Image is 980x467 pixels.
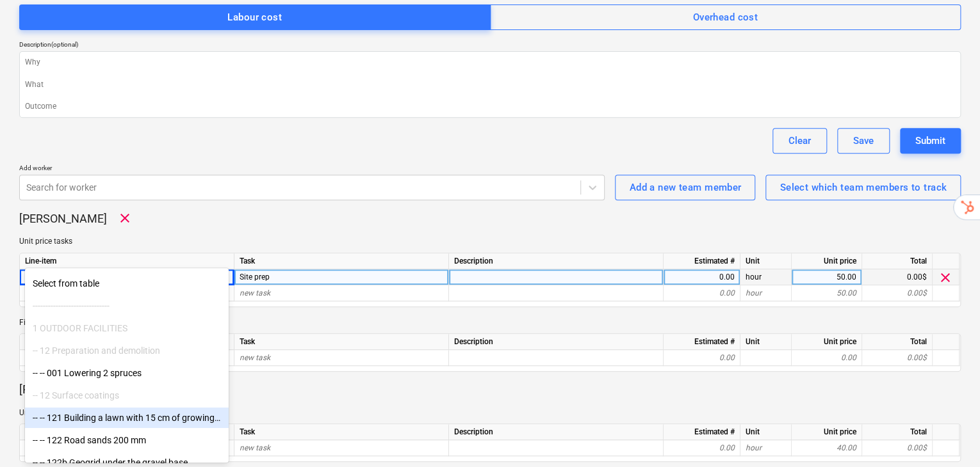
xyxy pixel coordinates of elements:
div: ------------------------------ [25,296,229,316]
div: -- 12 Preparation and demolition [25,340,229,361]
p: [PERSON_NAME] [19,382,107,397]
div: Select which team members to track [780,179,947,196]
p: Unit price tasks [19,408,961,418]
div: hour [740,285,792,301]
div: Total [862,253,933,269]
div: 0.00 [669,440,735,456]
div: Unit [740,253,792,269]
div: Add a new team member [629,179,741,196]
div: Task [234,334,449,350]
button: Overhead cost [490,4,961,30]
p: [PERSON_NAME] [19,211,107,226]
div: Description [449,424,664,440]
div: Submit [915,132,945,149]
div: Line-item [20,334,234,350]
div: 0.00$ [862,350,933,366]
div: Save [853,132,874,149]
div: 0.00 [669,269,735,285]
div: Estimated # [664,424,740,440]
div: 0.00 [669,350,735,366]
div: Task [234,253,449,269]
span: clear [938,269,953,285]
div: Line-item [20,424,234,440]
div: Total [862,424,933,440]
span: new task [240,289,270,297]
div: hour [740,269,792,285]
div: Description [449,334,664,350]
div: Unit [740,334,792,350]
span: new task [240,353,270,362]
div: Estimated # [664,253,740,269]
div: 1 OUTDOOR FACILITIES [25,318,229,338]
div: -- 12 Surface coatings [25,385,229,406]
button: Save [837,128,890,154]
button: Labour cost [19,4,491,30]
div: Add new change order [25,251,229,271]
p: Unit price tasks [19,236,961,247]
div: 50.00 [797,285,856,301]
div: Line-item [20,253,234,269]
div: Unit [740,424,792,440]
p: Add worker [19,164,605,175]
div: 40.00 [797,440,856,456]
div: Description (optional) [19,40,961,49]
div: 0.00$ [862,285,933,301]
div: 50.00 [797,269,856,285]
div: 0.00$ [862,269,933,285]
div: Unit price [792,424,862,440]
div: Estimated # [664,334,740,350]
div: 0.00$ [862,440,933,456]
div: Clear [788,132,811,149]
div: Unit price [792,253,862,269]
div: -- -- 121 Building a lawn with 15 cm of growing soil [25,408,229,428]
span: Site prep [240,273,270,281]
div: Total [862,334,933,350]
button: Clear [772,128,827,154]
div: Labour cost [227,9,282,26]
div: -- -- 122 Road sands 200 mm [25,430,229,450]
div: hour [740,440,792,456]
div: -- -- 001 Lowering 2 spruces [25,363,229,383]
div: Overhead cost [692,9,758,26]
div: Unit price [792,334,862,350]
div: 0.00 [797,350,856,366]
div: Description [449,253,664,269]
button: Add a new team member [615,175,755,200]
p: Fixed price tasks [19,317,961,328]
div: Select from table [25,273,229,294]
span: Remove worker [117,210,133,226]
span: new task [240,443,270,452]
button: Select which team members to track [765,175,961,200]
div: Task [234,424,449,440]
button: Submit [900,128,961,154]
div: 0.00 [669,285,735,301]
